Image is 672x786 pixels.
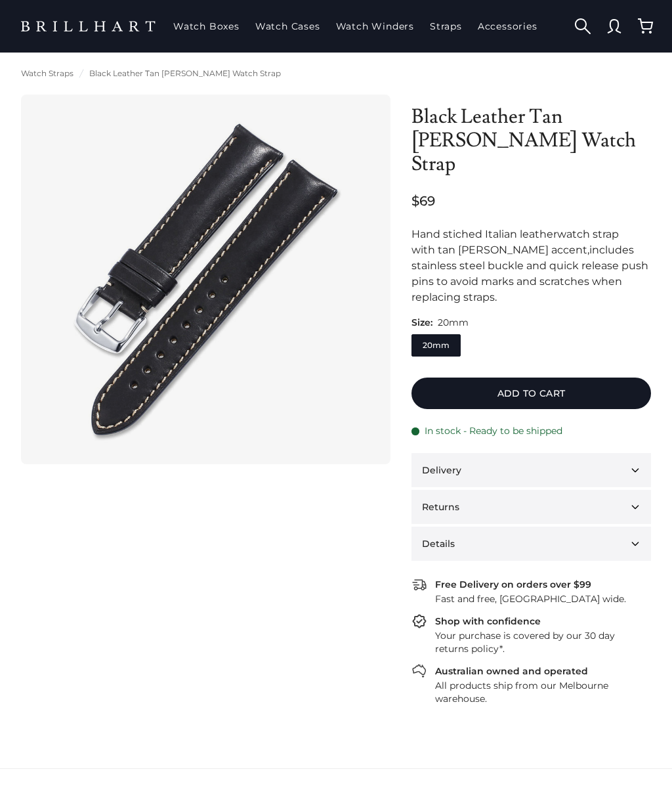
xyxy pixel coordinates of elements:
button: Details [411,527,651,561]
a: Watch Cases [250,9,325,43]
a: Watch Winders [331,9,419,43]
span: , [587,244,589,256]
label: 20mm [411,334,461,357]
span: Size: [411,316,432,329]
a: Black Leather Tan [PERSON_NAME] Watch Strap [89,68,281,79]
button: Add to cart [411,378,651,409]
div: Australian owned and operated [435,665,588,678]
span: In stock - Ready to be shipped [425,425,562,437]
div: Your purchase is covered by our 30 day returns policy*. [427,629,651,655]
nav: Main [168,9,543,43]
div: Fast and free, [GEOGRAPHIC_DATA] wide. [427,592,651,605]
div: Free Delivery on orders over $99 [435,578,591,591]
span: and stiched Italian leather [420,228,557,240]
button: Delivery [411,453,651,487]
a: Straps [425,9,467,43]
h1: Black Leather Tan [PERSON_NAME] Watch Strap [411,105,651,176]
span: 20mm [438,316,469,329]
span: $69 [411,192,435,210]
a: Watch Straps [21,68,73,79]
nav: breadcrumbs [21,68,651,79]
span: H [411,228,420,240]
img: Black Leather Tan Stich Watch Strap [42,116,369,443]
a: Watch Boxes [168,9,245,43]
div: Shop with confidence [435,615,541,628]
div: All products ship from our Melbourne warehouse. [427,679,651,705]
button: Returns [411,490,651,524]
a: Accessories [472,9,543,43]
